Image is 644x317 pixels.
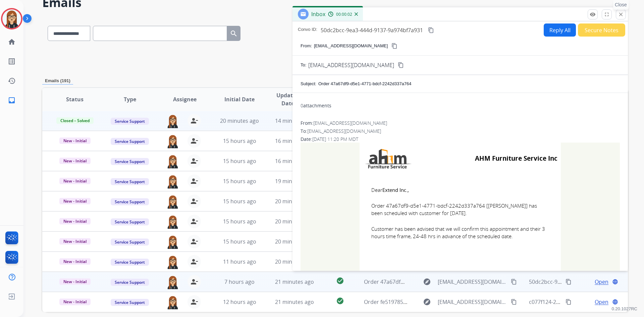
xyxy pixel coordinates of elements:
button: Reply All [544,23,576,37]
span: Type [124,95,136,103]
mat-icon: content_copy [398,62,404,68]
mat-icon: list_alt [8,57,16,65]
span: Service Support [111,259,149,266]
mat-icon: search [230,30,238,38]
span: 15 hours ago [223,137,256,145]
mat-icon: explore [423,298,431,306]
img: agent-avatar [166,154,179,168]
mat-icon: check_circle [336,297,344,305]
span: 12 hours ago [223,298,256,306]
span: Initial Date [224,95,255,103]
span: New - Initial [59,137,91,144]
span: [EMAIL_ADDRESS][DOMAIN_NAME] [307,128,381,134]
span: 50dc2bcc-9ea3-444d-9137-9a974bf7a931 [321,27,423,34]
img: avatar [2,9,21,28]
p: Convo ID: [298,26,317,34]
div: To: [301,128,620,135]
span: 16 minutes ago [275,157,314,165]
span: 15 hours ago [223,198,256,205]
span: Customer has been advised that we will confirm this appointment and their 3 hours time frame, 24-... [371,225,549,240]
span: 20 minutes ago [275,218,314,225]
mat-icon: content_copy [511,299,517,305]
mat-icon: person_remove [190,177,198,185]
span: Inbox [311,10,325,18]
mat-icon: person_remove [190,237,198,246]
td: AHM Furniture Service Inc [437,146,557,171]
span: 00:00:02 [336,12,352,17]
mat-icon: person_remove [190,197,198,205]
button: Close [616,9,626,19]
span: Service Support [111,118,149,125]
img: agent-avatar [166,235,179,249]
span: [DATE] 11:20 PM MDT [312,136,358,142]
mat-icon: inbox [8,96,16,104]
mat-icon: person_remove [190,137,198,145]
span: 15 hours ago [223,238,256,245]
div: Date: [301,136,620,143]
mat-icon: content_copy [566,299,572,305]
span: 19 minutes ago [275,177,314,185]
span: 11 hours ago [223,258,256,265]
span: Open [595,298,608,306]
span: Service Support [111,198,149,205]
span: [EMAIL_ADDRESS][DOMAIN_NAME] [313,120,387,126]
mat-icon: content_copy [566,279,572,285]
span: Updated Date [273,91,303,107]
mat-icon: content_copy [511,279,517,285]
span: Order 47a67df9-d5e1-4771-bdcf-2242d337a764 [364,278,482,285]
span: Open [595,278,608,286]
p: [EMAIL_ADDRESS][DOMAIN_NAME] [314,43,388,49]
span: 15 hours ago [223,157,256,165]
img: AHM [363,146,413,171]
span: 15 hours ago [223,177,256,185]
p: Order 47a67df9-d5e1-4771-bdcf-2242d337a764 [318,81,412,87]
span: New - Initial [59,218,91,225]
span: Service Support [111,239,149,246]
span: Service Support [111,178,149,185]
div: From: [301,120,620,126]
img: agent-avatar [166,114,179,128]
mat-icon: person_remove [190,258,198,266]
span: New - Initial [59,258,91,265]
mat-icon: check_circle [336,277,344,285]
span: New - Initial [59,198,91,205]
img: agent-avatar [166,195,179,209]
mat-icon: language [612,299,618,305]
span: Service Support [111,158,149,165]
span: 7 hours ago [224,278,255,285]
img: agent-avatar [166,295,179,309]
button: Secure Notes [578,23,625,37]
span: Service Support [111,299,149,306]
mat-icon: language [612,279,618,285]
mat-icon: explore [423,278,431,286]
b: Extend Inc., [382,187,409,193]
span: 16 minutes ago [275,137,314,145]
mat-icon: remove_red_eye [590,11,596,17]
mat-icon: person_remove [190,298,198,306]
img: agent-avatar [166,275,179,289]
span: 20 minutes ago [275,258,314,265]
span: Service Support [111,279,149,286]
mat-icon: home [8,38,16,46]
span: New - Initial [59,157,91,164]
span: Order fe519785-e24b-4c4f-ab1e-5ffc935e4da2 [364,298,479,306]
span: 20 minutes ago [220,117,259,124]
span: Closed – Solved [56,117,94,124]
span: Service Support [111,138,149,145]
span: Assignee [173,95,197,103]
span: 14 minutes ago [275,117,314,124]
img: agent-avatar [166,215,179,229]
mat-icon: content_copy [391,43,397,49]
p: Emails (191) [42,77,73,85]
span: Status [66,95,84,103]
mat-icon: person_remove [190,217,198,225]
span: 21 minutes ago [275,278,314,285]
p: Subject: [301,81,316,87]
img: agent-avatar [166,255,179,269]
span: [EMAIL_ADDRESS][DOMAIN_NAME] [438,298,507,306]
span: New - Initial [59,177,91,184]
span: New - Initial [59,278,91,285]
mat-icon: person_remove [190,278,198,286]
img: agent-avatar [166,134,179,148]
span: New - Initial [59,238,91,245]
